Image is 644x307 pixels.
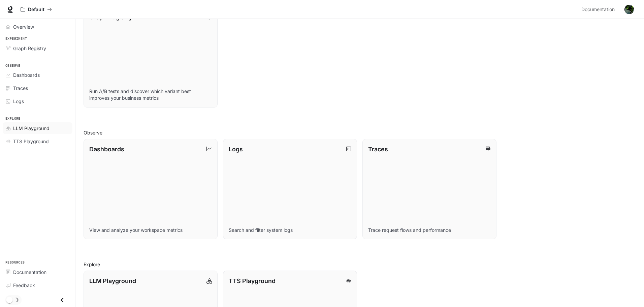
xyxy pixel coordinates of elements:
p: Dashboards [89,145,124,154]
a: Traces [3,82,72,94]
p: Run A/B tests and discover which variant best improves your business metrics [89,88,212,101]
p: LLM Playground [89,276,136,285]
a: DashboardsView and analyze your workspace metrics [84,139,218,240]
img: User avatar [624,5,634,14]
span: Graph Registry [13,45,46,52]
a: Dashboards [3,69,72,81]
a: LLM Playground [3,122,72,134]
span: LLM Playground [13,125,50,132]
span: Overview [13,23,34,30]
a: Documentation [579,3,620,16]
a: LogsSearch and filter system logs [223,139,357,240]
p: TTS Playground [229,276,276,285]
span: Documentation [581,5,615,14]
button: User avatar [622,3,636,16]
p: Traces [368,145,388,154]
p: Search and filter system logs [229,227,351,234]
h2: Observe [84,129,636,136]
a: Logs [3,95,72,107]
span: Traces [13,85,28,92]
span: Logs [13,98,24,105]
button: All workspaces [18,3,55,16]
p: Default [28,7,44,12]
a: Feedback [3,279,72,291]
span: Documentation [13,269,46,276]
h2: Explore [84,261,636,268]
span: TTS Playground [13,138,49,145]
a: TTS Playground [3,135,72,147]
span: Feedback [13,282,35,289]
a: Graph RegistryRun A/B tests and discover which variant best improves your business metrics [84,7,218,108]
p: View and analyze your workspace metrics [89,227,212,234]
p: Trace request flows and performance [368,227,491,234]
a: Overview [3,21,72,33]
a: TracesTrace request flows and performance [362,139,496,240]
a: Graph Registry [3,42,72,54]
p: Logs [229,145,243,154]
button: Close drawer [55,293,70,307]
span: Dark mode toggle [6,296,13,303]
a: Documentation [3,266,72,278]
span: Dashboards [13,71,40,79]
